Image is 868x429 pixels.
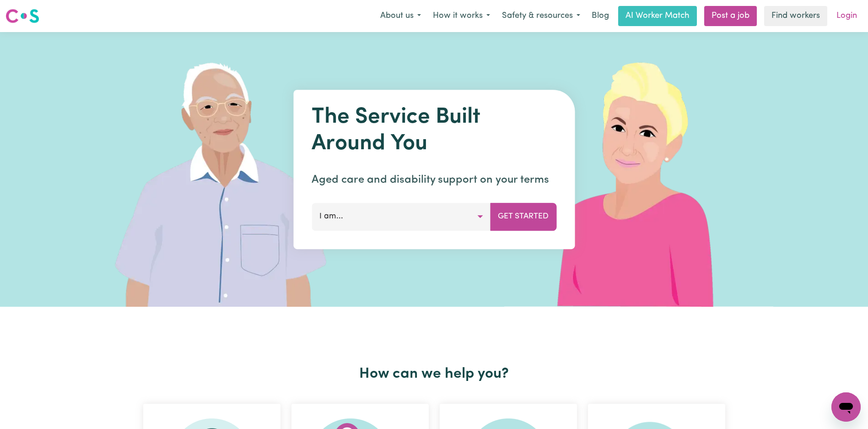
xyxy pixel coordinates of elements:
[427,6,496,26] button: How it works
[138,365,731,383] h2: How can we help you?
[312,203,491,230] button: I am...
[496,6,586,26] button: Safety & resources
[5,5,39,27] a: Careseekers logo
[831,6,863,26] a: Login
[586,6,615,26] a: Blog
[312,104,556,157] h1: The Service Built Around You
[618,6,697,26] a: AI Worker Match
[704,6,757,26] a: Post a job
[490,203,556,230] button: Get Started
[374,6,427,26] button: About us
[764,6,827,26] a: Find workers
[312,172,556,188] p: Aged care and disability support on your terms
[831,392,861,422] iframe: Button to launch messaging window
[5,8,39,24] img: Careseekers logo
